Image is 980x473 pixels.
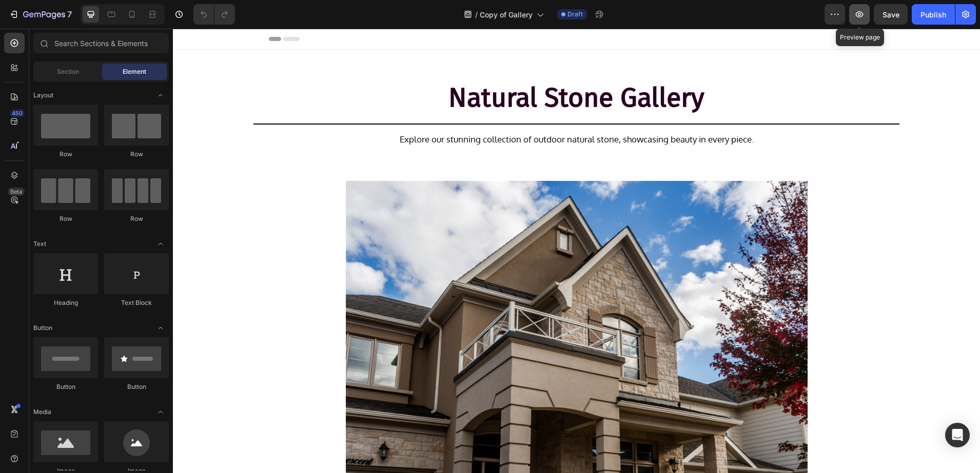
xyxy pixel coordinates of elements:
span: Button [33,323,52,333]
div: Beta [8,188,25,196]
div: Row [33,150,98,159]
div: Undo/Redo [193,4,235,25]
span: Section [57,67,79,76]
div: Button [33,382,98,392]
span: Element [123,67,146,76]
span: Draft [567,10,583,19]
span: Toggle open [152,87,169,104]
div: Heading [33,298,98,307]
div: Publish [920,9,946,20]
div: 450 [10,109,25,117]
span: / [475,9,478,20]
span: Toggle open [152,404,169,420]
span: Save [883,10,899,19]
div: Row [104,150,169,159]
p: 7 [67,8,72,20]
span: Copy of Gallery [480,9,533,20]
button: Save [874,4,908,25]
div: Open Intercom Messenger [945,423,970,447]
div: Text Block [104,298,169,307]
button: 7 [4,4,76,25]
input: Search Sections & Elements [33,33,169,53]
span: Toggle open [152,320,169,336]
span: Media [33,407,51,417]
div: Row [104,214,169,223]
button: Publish [912,4,955,25]
div: Button [104,382,169,392]
span: Toggle open [152,236,169,252]
span: Text [33,239,46,249]
iframe: Design area [173,29,980,473]
div: Row [33,214,98,223]
span: Layout [33,91,53,100]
